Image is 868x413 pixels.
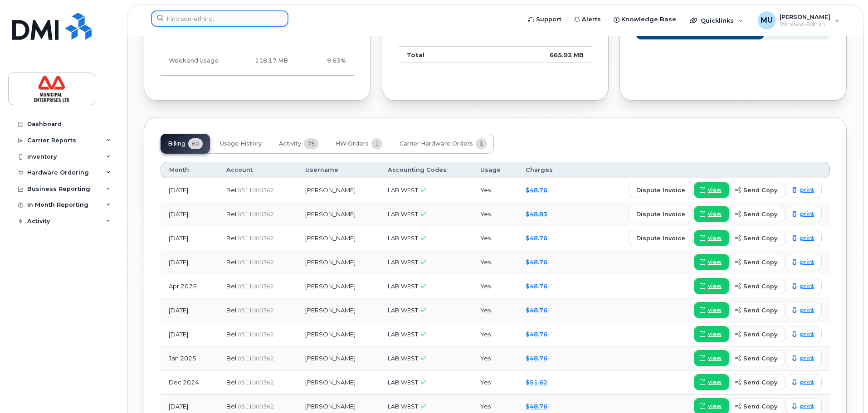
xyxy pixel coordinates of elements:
[800,378,814,386] span: print
[476,138,487,149] span: 1
[388,355,418,362] span: LAB WEST
[388,282,418,290] span: LAB WEST
[297,322,379,346] td: [PERSON_NAME]
[388,258,418,266] span: LAB WEST
[708,210,722,218] span: view
[472,162,517,178] th: Usage
[729,302,785,318] button: send copy
[800,330,814,338] span: print
[161,226,218,250] td: [DATE]
[786,374,822,390] a: print
[526,234,547,242] a: $48.76
[238,355,274,362] span: 0511000362
[786,350,822,366] a: print
[708,402,722,410] span: view
[636,234,685,243] span: dispute invoice
[297,274,379,298] td: [PERSON_NAME]
[800,402,814,410] span: print
[729,350,785,366] button: send copy
[226,355,238,362] span: Bell
[388,234,418,242] span: LAB WEST
[151,10,288,27] input: Find something...
[297,202,379,226] td: [PERSON_NAME]
[621,15,676,24] span: Knowledge Base
[780,13,830,20] span: [PERSON_NAME]
[536,15,561,24] span: Support
[694,350,729,366] a: view
[238,187,274,194] span: 0511000362
[232,46,296,76] td: 118.17 MB
[761,15,773,26] span: MU
[226,330,238,338] span: Bell
[743,234,777,243] span: send copy
[729,230,785,246] button: send copy
[472,346,517,370] td: Yes
[708,258,722,266] span: view
[297,162,379,178] th: Username
[297,298,379,322] td: [PERSON_NAME]
[729,374,785,390] button: send copy
[238,379,274,386] span: 0511000362
[238,403,274,410] span: 0511000362
[371,138,382,149] span: 1
[526,355,547,362] a: $48.76
[161,274,218,298] td: Apr 2025
[218,162,297,178] th: Account
[729,182,785,198] button: send copy
[786,230,822,246] a: print
[388,330,418,338] span: LAB WEST
[800,234,814,242] span: print
[526,282,547,290] a: $48.76
[743,330,777,339] span: send copy
[517,162,571,178] th: Charges
[297,370,379,394] td: [PERSON_NAME]
[526,403,547,410] a: $48.76
[472,322,517,346] td: Yes
[800,258,814,266] span: print
[526,379,547,386] a: $51.62
[161,46,354,76] tr: Friday from 6:00pm to Monday 8:00am
[161,202,218,226] td: [DATE]
[380,162,473,178] th: Accounting Codes
[629,182,693,198] button: dispute invoice
[800,306,814,314] span: print
[568,10,607,29] a: Alerts
[226,306,238,314] span: Bell
[400,140,473,147] span: Carrier Hardware Orders
[238,235,274,242] span: 0511000362
[729,254,785,270] button: send copy
[743,378,777,387] span: send copy
[729,206,785,222] button: send copy
[526,330,547,338] a: $48.76
[629,206,693,222] button: dispute invoice
[786,206,822,222] a: print
[238,331,274,338] span: 0511000362
[694,326,729,342] a: view
[279,140,301,147] span: Activity
[226,379,238,386] span: Bell
[297,226,379,250] td: [PERSON_NAME]
[629,230,693,246] button: dispute invoice
[694,254,729,270] a: view
[161,178,218,202] td: [DATE]
[238,283,274,290] span: 0511000362
[694,230,729,246] a: view
[472,178,517,202] td: Yes
[226,234,238,242] span: Bell
[743,402,777,411] span: send copy
[526,306,547,314] a: $48.76
[296,46,354,76] td: 9.63%
[161,162,218,178] th: Month
[694,206,729,222] a: view
[399,46,506,63] td: Total
[582,15,601,24] span: Alerts
[786,302,822,318] a: print
[336,140,369,147] span: HW Orders
[800,210,814,218] span: print
[708,330,722,338] span: view
[607,10,683,29] a: Knowledge Base
[226,403,238,410] span: Bell
[708,354,722,362] span: view
[743,186,777,194] span: send copy
[786,326,822,342] a: print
